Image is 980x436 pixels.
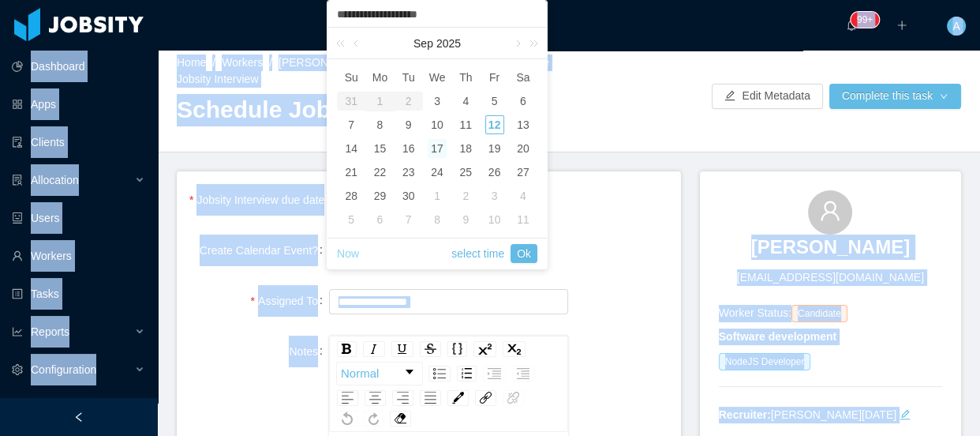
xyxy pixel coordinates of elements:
[846,20,857,31] i: icon: bell
[423,70,451,85] span: We
[342,186,361,205] div: 28
[423,89,451,113] td: September 3, 2025
[279,56,369,69] a: [PERSON_NAME]
[412,28,435,59] a: Sep
[420,341,441,357] div: Strikethrough
[485,210,504,229] div: 10
[719,353,811,370] span: NodeJS Developer
[435,28,462,59] a: 2025
[485,92,504,111] div: 5
[447,341,467,357] div: Monospace
[475,390,496,406] div: Link
[365,66,394,89] th: Mon
[337,113,365,137] td: September 7, 2025
[423,208,451,231] td: October 8, 2025
[399,163,418,182] div: 23
[451,89,480,113] td: September 4, 2025
[370,186,389,205] div: 29
[514,115,533,134] div: 13
[337,66,365,89] th: Sun
[425,362,537,385] div: rdw-list-control
[485,115,504,134] div: 12
[12,51,145,82] a: icon: pie-chartDashboard
[370,210,389,229] div: 6
[423,184,451,208] td: October 1, 2025
[399,186,418,205] div: 30
[391,341,413,357] div: Underline
[392,390,413,406] div: Right
[451,70,480,85] span: Th
[480,113,508,137] td: September 12, 2025
[428,139,447,158] div: 17
[771,408,896,421] a: [PERSON_NAME][DATE]
[457,366,477,381] div: Ordered
[333,28,353,59] a: Last year (Control + left)
[514,163,533,182] div: 27
[456,163,475,182] div: 25
[364,411,383,427] div: Redo
[363,341,385,357] div: Italic
[428,210,447,229] div: 8
[791,305,847,322] span: Candidate
[480,66,508,89] th: Fri
[480,184,508,208] td: October 3, 2025
[512,366,534,381] div: Outdent
[370,163,389,182] div: 22
[399,139,418,158] div: 16
[395,66,423,89] th: Tue
[712,84,822,109] button: icon: editEdit Metadata
[337,239,359,269] a: Now
[480,137,508,160] td: September 19, 2025
[337,137,365,160] td: September 14, 2025
[395,70,423,85] span: Tu
[337,208,365,231] td: October 5, 2025
[395,113,423,137] td: September 9, 2025
[12,202,145,234] a: icon: robotUsers
[737,269,924,286] span: [EMAIL_ADDRESS][DOMAIN_NAME]
[472,390,527,406] div: rdw-link-control
[423,66,451,89] th: Wed
[428,163,447,182] div: 24
[509,184,537,208] td: October 4, 2025
[365,160,394,184] td: September 22, 2025
[451,113,480,137] td: September 11, 2025
[342,163,361,182] div: 21
[509,160,537,184] td: September 27, 2025
[337,341,357,357] div: Bold
[365,70,394,85] span: Mo
[456,186,475,205] div: 2
[719,408,771,421] strong: Recruiter:
[269,56,272,69] span: /
[480,160,508,184] td: September 26, 2025
[509,89,537,113] td: September 6, 2025
[342,115,361,134] div: 7
[370,139,389,158] div: 15
[337,411,357,427] div: Undo
[31,363,96,376] span: Configuration
[350,28,365,59] a: Previous month (PageUp)
[365,184,394,208] td: September 29, 2025
[365,89,394,113] td: September 1, 2025
[399,210,418,229] div: 7
[473,341,496,357] div: Superscript
[334,362,425,385] div: rdw-block-control
[503,390,524,406] div: Unlink
[31,325,69,338] span: Reports
[365,92,394,111] div: 1
[428,92,447,111] div: 3
[395,137,423,160] td: September 16, 2025
[485,186,504,205] div: 3
[511,244,537,263] a: Ok
[31,174,79,186] span: Allocation
[428,186,447,205] div: 1
[387,411,414,427] div: rdw-remove-control
[851,12,879,28] sup: 159
[390,411,411,427] div: Remove
[514,186,533,205] div: 4
[251,295,329,307] label: Assigned To
[200,244,329,257] label: Create Calendar Event?
[334,390,444,406] div: rdw-textalign-control
[337,89,365,113] td: August 31, 2025
[509,70,537,85] span: Sa
[212,56,215,69] span: /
